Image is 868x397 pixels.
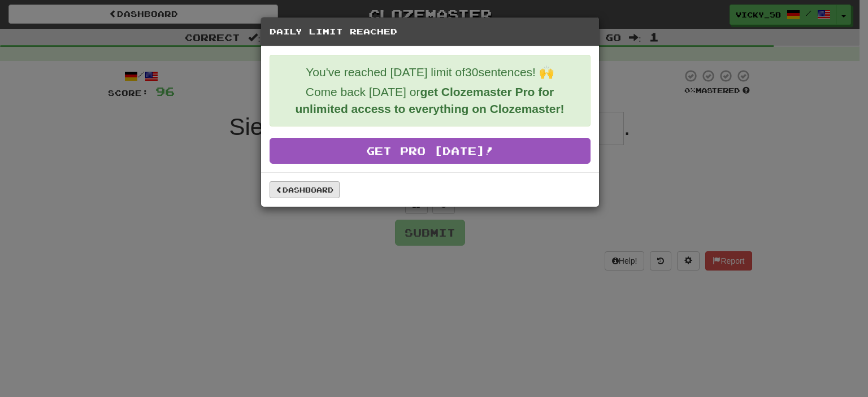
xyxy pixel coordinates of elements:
p: Come back [DATE] or [279,84,581,117]
a: Get Pro [DATE]! [270,138,591,164]
h5: Daily Limit Reached [270,26,591,37]
p: You've reached [DATE] limit of 30 sentences! 🙌 [279,64,581,81]
a: Dashboard [270,181,340,198]
strong: get Clozemaster Pro for unlimited access to everything on Clozemaster! [295,85,564,115]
